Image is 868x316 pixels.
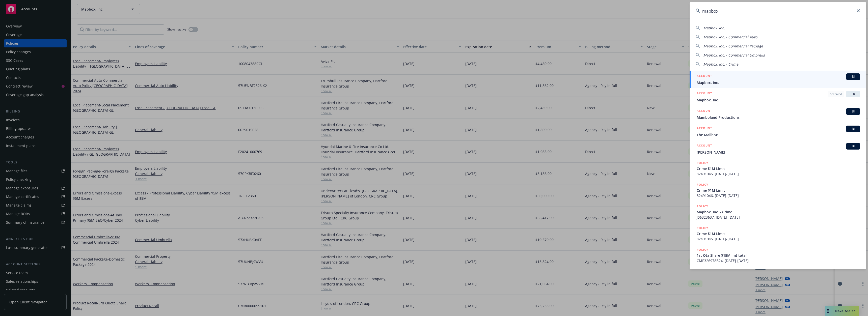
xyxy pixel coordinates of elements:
[697,247,708,252] h5: POLICY
[848,144,858,149] span: BI
[697,236,860,242] span: 82491046, [DATE]-[DATE]
[697,204,708,209] h5: POLICY
[690,244,866,266] a: POLICY1st Qta Share $15M lmt totalCMP326978B24, [DATE]-[DATE]
[690,201,866,223] a: POLICYMapbox, Inc. - CrimeJ06323637, [DATE]-[DATE]
[703,25,725,30] span: Mapbox, Inc.
[697,225,708,231] h5: POLICY
[697,91,712,97] h5: ACCOUNT
[697,97,860,103] span: Mapbox, Inc.
[697,188,860,193] span: Crime $1M Limit
[690,179,866,201] a: POLICYCrime $1M Limit82491046, [DATE]-[DATE]
[697,108,712,114] h5: ACCOUNT
[690,140,866,158] a: ACCOUNTBI[PERSON_NAME]
[697,150,860,155] span: [PERSON_NAME]
[690,105,866,123] a: ACCOUNTBIMamboland Productions
[690,123,866,140] a: ACCOUNTBIThe Mailbox
[697,143,712,149] h5: ACCOUNT
[697,166,860,171] span: Crime $1M Limit
[848,127,858,131] span: BI
[697,73,712,79] h5: ACCOUNT
[697,182,708,187] h5: POLICY
[848,74,858,79] span: BI
[697,115,860,120] span: Mamboland Productions
[690,71,866,88] a: ACCOUNTBIMapbox, Inc.
[697,132,860,137] span: The Mailbox
[697,258,860,263] span: CMP326978B24, [DATE]-[DATE]
[697,253,860,258] span: 1st Qta Share $15M lmt total
[703,44,763,48] span: Mapbox, Inc. - Commercial Package
[690,158,866,179] a: POLICYCrime $1M Limit82491046, [DATE]-[DATE]
[690,2,866,20] input: Search...
[697,215,860,220] span: J06323637, [DATE]-[DATE]
[690,88,866,105] a: ACCOUNTArchivedTRMapbox, Inc.
[697,209,860,215] span: Mapbox, Inc. - Crime
[848,92,858,96] span: TR
[703,35,757,39] span: Mapbox, Inc. - Commercial Auto
[703,53,765,58] span: Mapbox, Inc. - Commercial Umbrella
[690,223,866,244] a: POLICYCrime $1M Limit82491046, [DATE]-[DATE]
[697,126,712,132] h5: ACCOUNT
[830,92,842,96] span: Archived
[697,80,860,85] span: Mapbox, Inc.
[697,160,708,165] h5: POLICY
[697,231,860,236] span: Crime $1M Limit
[848,109,858,114] span: BI
[697,193,860,198] span: 82491046, [DATE]-[DATE]
[697,171,860,177] span: 82491046, [DATE]-[DATE]
[703,62,738,67] span: Mapbox, Inc. - Crime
